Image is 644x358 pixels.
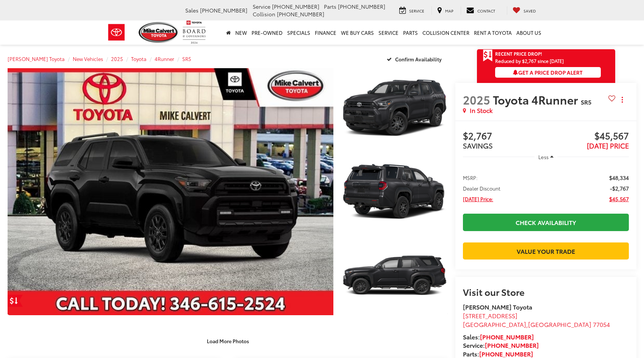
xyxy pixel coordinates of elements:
button: Confirm Availability [383,52,448,66]
a: Toyota [131,55,147,62]
a: Service [394,6,430,15]
span: Get a Price Drop Alert [513,69,583,76]
a: Pre-Owned [249,20,285,45]
span: [STREET_ADDRESS] [463,311,517,320]
a: [PHONE_NUMBER] [480,332,534,341]
span: Service [409,8,424,14]
a: Expand Photo 0 [8,68,333,315]
span: Get Price Drop Alert [483,49,493,62]
a: 4Runner [155,55,174,62]
span: Contact [477,8,495,14]
a: My Saved Vehicles [507,6,542,15]
a: 2025 [111,55,123,62]
span: [GEOGRAPHIC_DATA] [528,320,591,328]
span: [PHONE_NUMBER] [338,3,385,10]
span: $48,334 [609,174,629,181]
a: WE BUY CARS [339,20,376,45]
img: 2025 Toyota 4Runner SR5 [341,235,449,316]
span: , [463,320,610,328]
span: [PHONE_NUMBER] [272,3,319,10]
span: MSRP: [463,174,478,181]
span: [PHONE_NUMBER] [200,6,247,14]
strong: Service: [463,341,539,349]
a: Contact [461,6,501,15]
img: 2025 Toyota 4Runner SR5 [4,67,336,316]
button: Actions [616,93,629,106]
a: Service [376,20,401,45]
span: Dealer Discount [463,184,500,192]
strong: [PERSON_NAME] Toyota [463,302,532,311]
span: SR5 [581,97,591,106]
span: Saved [524,8,536,14]
a: [PHONE_NUMBER] [485,341,539,349]
img: Mike Calvert Toyota [139,22,179,43]
span: Reduced by $2,767 since [DATE] [495,58,601,63]
strong: Sales: [463,332,534,341]
span: $45,567 [609,195,629,203]
a: SR5 [182,55,191,62]
a: Map [431,6,459,15]
h2: Visit our Store [463,287,629,297]
img: Toyota [102,20,131,45]
a: Rent a Toyota [472,20,514,45]
strong: Parts: [463,349,533,358]
span: 77054 [593,320,610,328]
a: Home [224,20,233,45]
img: 2025 Toyota 4Runner SR5 [341,67,449,149]
a: [PHONE_NUMBER] [479,349,533,358]
a: Specials [285,20,313,45]
span: [PHONE_NUMBER] [277,10,324,18]
span: 2025 [463,91,490,108]
a: Expand Photo 3 [342,236,448,315]
a: Get Price Drop Alert Recent Price Drop! [477,49,615,58]
button: Load More Photos [202,335,254,348]
span: Confirm Availability [395,56,442,63]
a: About Us [514,20,544,45]
a: Get Price Drop Alert [8,295,23,307]
a: [STREET_ADDRESS] [GEOGRAPHIC_DATA],[GEOGRAPHIC_DATA] 77054 [463,311,610,328]
a: Check Availability [463,214,629,231]
span: $45,567 [546,131,629,142]
span: Toyota 4Runner [493,91,581,108]
a: New [233,20,249,45]
span: Less [538,153,549,160]
span: Sales [185,6,199,14]
span: Parts [324,3,336,10]
a: Collision Center [420,20,472,45]
a: Expand Photo 2 [342,152,448,231]
span: dropdown dots [622,97,623,103]
a: New Vehicles [73,55,103,62]
span: -$2,767 [610,184,629,192]
a: [PERSON_NAME] Toyota [8,55,65,62]
span: [DATE] PRICE [587,141,629,150]
button: Less [535,150,557,164]
span: Map [445,8,453,14]
span: [GEOGRAPHIC_DATA] [463,320,526,328]
span: $2,767 [463,131,546,142]
span: Collision [253,10,275,18]
span: SAVINGS [463,141,493,150]
a: Value Your Trade [463,242,629,260]
a: Finance [313,20,339,45]
a: Expand Photo 1 [342,68,448,148]
span: [DATE] Price: [463,195,493,203]
span: In Stock [470,106,492,115]
a: Parts [401,20,420,45]
span: Service [253,3,270,10]
span: Recent Price Drop! [495,50,542,57]
img: 2025 Toyota 4Runner SR5 [341,151,449,232]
